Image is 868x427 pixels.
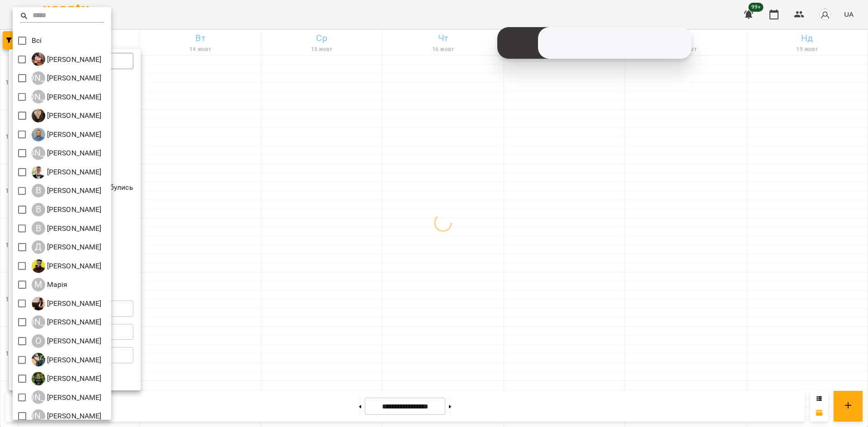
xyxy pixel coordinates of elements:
div: Аліна Москаленко [32,90,102,103]
a: В [PERSON_NAME] [32,221,102,235]
div: Денис Пущало [32,259,102,273]
a: [PERSON_NAME] [PERSON_NAME] [32,409,102,423]
div: Анастасія Герус [32,109,102,122]
div: Ніна Марчук [32,315,102,329]
a: В [PERSON_NAME] [32,184,102,197]
p: [PERSON_NAME] [45,373,102,384]
a: А [PERSON_NAME] [32,128,102,141]
a: Р [PERSON_NAME] [32,372,102,385]
a: [PERSON_NAME] [PERSON_NAME] [32,315,102,329]
div: Артем Кот [32,146,102,160]
img: І [32,52,45,66]
div: Д [32,240,45,254]
p: [PERSON_NAME] [45,73,102,84]
div: О [32,334,45,348]
div: Володимир Ярошинський [32,203,102,216]
p: [PERSON_NAME] [45,204,102,215]
div: В [32,184,45,197]
div: [PERSON_NAME] [32,390,45,404]
p: Марія [45,279,68,290]
div: Ілля Петруша [32,52,102,66]
div: Денис Замрій [32,240,102,254]
a: В [PERSON_NAME] [32,165,102,179]
div: Оксана Кочанова [32,334,102,348]
p: [PERSON_NAME] [45,185,102,196]
p: [PERSON_NAME] [45,298,102,309]
p: [PERSON_NAME] [45,110,102,121]
div: [PERSON_NAME] [32,90,45,103]
p: [PERSON_NAME] [45,411,102,422]
p: [PERSON_NAME] [45,355,102,366]
div: [PERSON_NAME] [32,315,45,329]
a: І [PERSON_NAME] [32,52,102,66]
p: [PERSON_NAME] [45,167,102,178]
a: М Марія [32,278,68,291]
p: [PERSON_NAME] [45,317,102,328]
div: Ольга Мизюк [32,353,102,366]
div: Віталій Кадуха [32,221,102,235]
p: [PERSON_NAME] [45,242,102,253]
p: [PERSON_NAME] [45,392,102,403]
a: Д [PERSON_NAME] [32,240,102,254]
a: Д [PERSON_NAME] [32,259,102,273]
p: [PERSON_NAME] [45,261,102,272]
a: В [PERSON_NAME] [32,203,102,216]
img: В [32,165,45,179]
div: Альберт Волков [32,71,102,85]
a: О [PERSON_NAME] [32,334,102,348]
a: Н [PERSON_NAME] [32,297,102,310]
a: [PERSON_NAME] [PERSON_NAME] [32,90,102,103]
a: О [PERSON_NAME] [32,353,102,366]
p: Всі [32,35,42,46]
div: Ярослав Пташинський [32,409,102,423]
p: [PERSON_NAME] [45,92,102,103]
a: [PERSON_NAME] [PERSON_NAME] [32,71,102,85]
img: О [32,353,45,366]
a: А [PERSON_NAME] [32,109,102,122]
a: [PERSON_NAME] [PERSON_NAME] [32,146,102,160]
div: Юрій Шпак [32,390,102,404]
img: Н [32,297,45,310]
img: Д [32,259,45,273]
p: [PERSON_NAME] [45,129,102,140]
img: А [32,128,45,141]
div: Антон Костюк [32,128,102,141]
p: [PERSON_NAME] [45,54,102,65]
p: [PERSON_NAME] [45,336,102,347]
div: [PERSON_NAME] [32,146,45,160]
div: Владислав Границький [32,184,102,197]
div: [PERSON_NAME] [32,71,45,85]
div: Вадим Моргун [32,165,102,179]
a: [PERSON_NAME] [PERSON_NAME] [32,390,102,404]
div: В [32,221,45,235]
p: [PERSON_NAME] [45,223,102,234]
div: Роман Ованенко [32,372,102,385]
p: [PERSON_NAME] [45,148,102,159]
img: А [32,109,45,122]
div: М [32,278,45,291]
div: [PERSON_NAME] [32,409,45,423]
div: В [32,203,45,216]
img: Р [32,372,45,385]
